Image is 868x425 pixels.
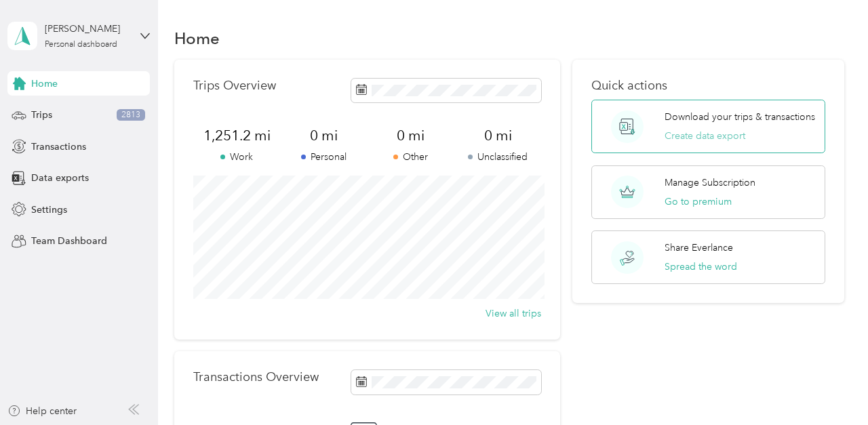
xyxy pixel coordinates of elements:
p: Transactions Overview [193,370,319,384]
button: Create data export [665,129,745,143]
iframe: Everlance-gr Chat Button Frame [792,349,868,425]
p: Download your trips & transactions [665,110,815,124]
p: Trips Overview [193,79,276,93]
span: Home [31,77,58,91]
span: 1,251.2 mi [193,126,280,145]
span: Trips [31,108,52,122]
button: Spread the word [665,260,737,274]
span: Team Dashboard [31,234,107,248]
p: Unclassified [454,150,541,164]
span: Settings [31,203,67,217]
p: Other [368,150,454,164]
span: 0 mi [368,126,454,145]
span: Transactions [31,140,86,154]
button: Help center [7,404,77,418]
button: View all trips [486,306,541,321]
div: [PERSON_NAME] [45,22,130,36]
h1: Home [174,31,220,45]
span: 0 mi [454,126,541,145]
p: Quick actions [591,79,826,93]
p: Work [193,150,280,164]
p: Share Everlance [665,241,733,255]
span: Data exports [31,171,89,185]
span: 0 mi [280,126,367,145]
div: Personal dashboard [45,41,117,49]
p: Manage Subscription [665,176,755,190]
button: Go to premium [665,195,732,209]
p: Personal [280,150,367,164]
span: 2813 [117,109,145,121]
